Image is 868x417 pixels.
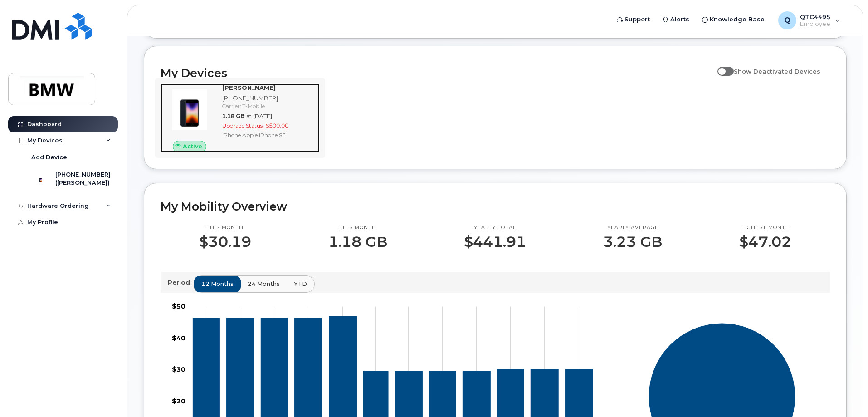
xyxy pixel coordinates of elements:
[161,83,320,152] a: Active[PERSON_NAME][PHONE_NUMBER]Carrier: T-Mobile1.18 GBat [DATE]Upgrade Status:$500.00iPhone Ap...
[670,15,689,24] span: Alerts
[800,13,830,20] span: QTC4495
[624,15,650,24] span: Support
[168,88,211,132] img: image20231002-3703462-10zne2t.jpeg
[266,122,288,129] span: $500.00
[739,234,791,250] p: $47.02
[328,224,387,231] p: This month
[161,200,830,213] h2: My Mobility Overview
[222,102,316,110] div: Carrier: T-Mobile
[199,234,251,250] p: $30.19
[222,122,264,129] span: Upgrade Status:
[161,66,713,80] h2: My Devices
[784,15,790,26] span: Q
[829,378,861,410] iframe: Messenger Launcher
[610,10,656,29] a: Support
[603,224,662,231] p: Yearly average
[772,11,846,29] div: QTC4495
[222,131,316,139] div: iPhone Apple iPhone SE
[248,280,280,288] span: 24 months
[172,397,185,405] tspan: $20
[183,142,202,151] span: Active
[294,280,307,288] span: YTD
[734,68,820,75] span: Show Deactivated Devices
[717,63,725,70] input: Show Deactivated Devices
[656,10,696,29] a: Alerts
[172,334,185,342] tspan: $40
[199,224,251,231] p: This month
[696,10,771,29] a: Knowledge Base
[464,234,526,250] p: $441.91
[172,366,185,374] tspan: $30
[603,234,662,250] p: 3.23 GB
[168,278,194,287] p: Period
[222,113,244,119] span: 1.18 GB
[222,94,316,103] div: [PHONE_NUMBER]
[800,20,830,28] span: Employee
[222,84,276,91] strong: [PERSON_NAME]
[246,113,272,119] span: at [DATE]
[328,234,387,250] p: 1.18 GB
[172,302,185,310] tspan: $50
[710,15,765,24] span: Knowledge Base
[464,224,526,231] p: Yearly total
[739,224,791,231] p: Highest month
